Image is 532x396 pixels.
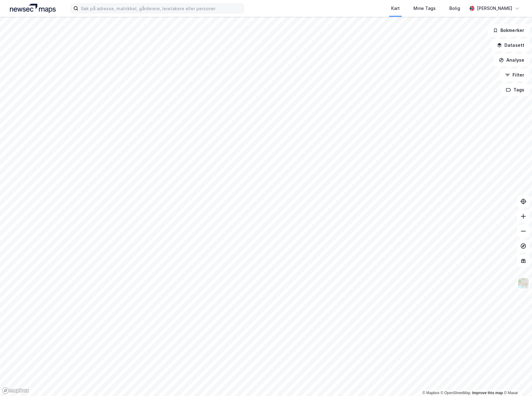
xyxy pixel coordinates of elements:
[10,4,56,13] img: logo.a4113a55bc3d86da70a041830d287a7e.svg
[449,5,460,12] div: Bolig
[413,5,436,12] div: Mine Tags
[391,5,400,12] div: Kart
[78,4,244,13] input: Søk på adresse, matrikkel, gårdeiere, leietakere eller personer
[501,366,532,396] iframe: Chat Widget
[501,366,532,396] div: Kontrollprogram for chat
[477,5,512,12] div: [PERSON_NAME]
